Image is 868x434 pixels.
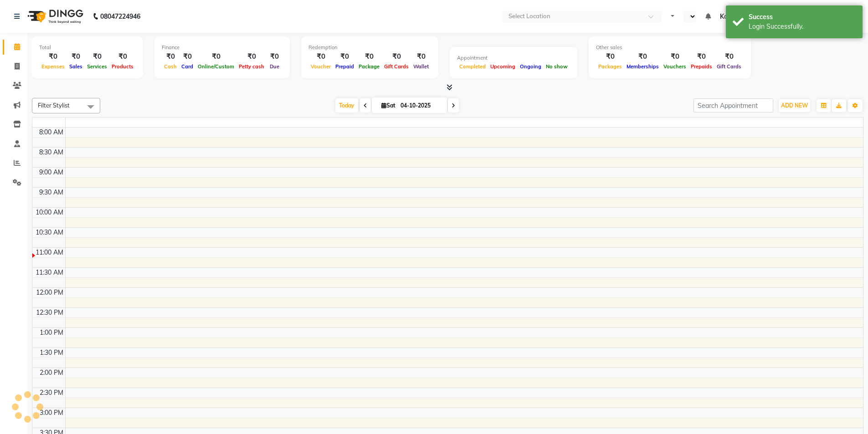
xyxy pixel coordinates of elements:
div: 11:30 AM [34,268,65,277]
span: Today [335,98,358,112]
span: Cash [162,63,179,70]
span: Card [179,63,195,70]
div: Total [39,44,136,51]
div: ₹0 [162,51,179,62]
div: 8:30 AM [37,148,65,157]
span: Package [356,63,382,70]
div: 2:00 PM [38,368,65,378]
div: Appointment [457,54,570,62]
div: ₹0 [356,51,382,62]
div: ₹0 [596,51,624,62]
span: Gift Cards [714,63,744,70]
div: Success [749,12,856,22]
div: ₹0 [333,51,356,62]
div: ₹0 [661,51,688,62]
span: Voucher [308,63,333,70]
div: Login Successfully. [749,22,856,31]
span: Filter Stylist [38,102,70,109]
div: 2:30 PM [38,388,65,398]
span: Services [85,63,109,70]
div: ₹0 [624,51,661,62]
b: 08047224946 [100,4,140,29]
div: ₹0 [688,51,714,62]
div: Other sales [596,44,744,51]
div: 3:00 PM [38,408,65,418]
div: ₹0 [67,51,85,62]
span: Memberships [624,63,661,70]
input: Search Appointment [693,98,773,112]
input: 2025-10-04 [398,99,443,112]
div: ₹0 [267,51,282,62]
div: 11:00 AM [34,248,65,257]
span: Gift Cards [382,63,411,70]
span: No show [544,63,570,70]
div: 1:30 PM [38,348,65,357]
span: Petty cash [236,63,267,70]
div: Select Location [508,12,550,21]
span: Completed [457,63,488,70]
span: Wallet [411,63,431,70]
div: ₹0 [109,51,136,62]
div: ₹0 [236,51,267,62]
span: Ongoing [518,63,544,70]
div: ₹0 [85,51,109,62]
span: Kaallos Mg Marg , [DEMOGRAPHIC_DATA] [720,12,851,21]
div: 1:00 PM [38,328,65,337]
span: Due [267,63,282,70]
span: ADD NEW [781,102,808,109]
div: ₹0 [714,51,744,62]
div: 9:30 AM [37,188,65,197]
div: ₹0 [179,51,195,62]
span: Expenses [39,63,67,70]
div: 8:00 AM [37,128,65,137]
button: ADD NEW [779,99,810,112]
img: logo [23,4,86,29]
span: Upcoming [488,63,518,70]
span: Products [109,63,136,70]
div: ₹0 [39,51,67,62]
div: ₹0 [382,51,411,62]
span: Packages [596,63,624,70]
div: 9:00 AM [37,168,65,177]
span: Prepaid [333,63,356,70]
span: Sales [67,63,85,70]
div: Finance [162,44,282,51]
div: ₹0 [308,51,333,62]
span: Prepaids [688,63,714,70]
span: Sat [379,102,398,109]
div: 10:00 AM [34,208,65,217]
div: 12:30 PM [34,308,65,317]
div: ₹0 [411,51,431,62]
span: Online/Custom [195,63,236,70]
div: Redemption [308,44,431,51]
div: 12:00 PM [34,288,65,297]
div: ₹0 [195,51,236,62]
div: 10:30 AM [34,228,65,237]
span: Vouchers [661,63,688,70]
